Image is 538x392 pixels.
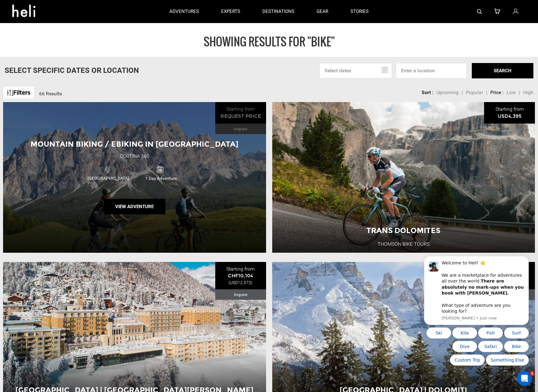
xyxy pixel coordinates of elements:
[104,199,165,214] button: View Adventure
[396,63,467,78] input: Enter a location
[517,371,532,386] iframe: Intercom live chat
[7,90,13,96] img: btn-icon.svg
[169,8,199,15] p: adventures
[135,175,187,181] span: 1 Day Adventure
[5,65,139,76] p: Select Specific Dates Or Location
[436,89,459,95] span: Upcoming
[462,89,463,96] li: |
[477,9,482,14] img: search-bar-icon.svg
[319,63,392,78] input: Select dates
[3,86,34,99] a: Filters
[472,63,533,78] button: SEARCH
[221,8,240,15] p: experts
[422,89,433,96] li: Sort :
[82,175,135,181] span: [GEOGRAPHIC_DATA]
[120,153,149,160] div: Cortina 360
[466,89,483,95] span: Popular
[507,89,516,95] span: Low
[30,140,238,148] span: Mountain Biking / Ebiking in [GEOGRAPHIC_DATA]
[415,215,538,375] iframe: Intercom notifications message
[530,371,535,376] span: 1
[490,89,504,96] li: Price :
[523,89,533,95] span: High
[39,91,62,97] span: 66 Results
[519,89,520,96] li: |
[486,89,487,96] li: |
[262,8,294,15] p: destinations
